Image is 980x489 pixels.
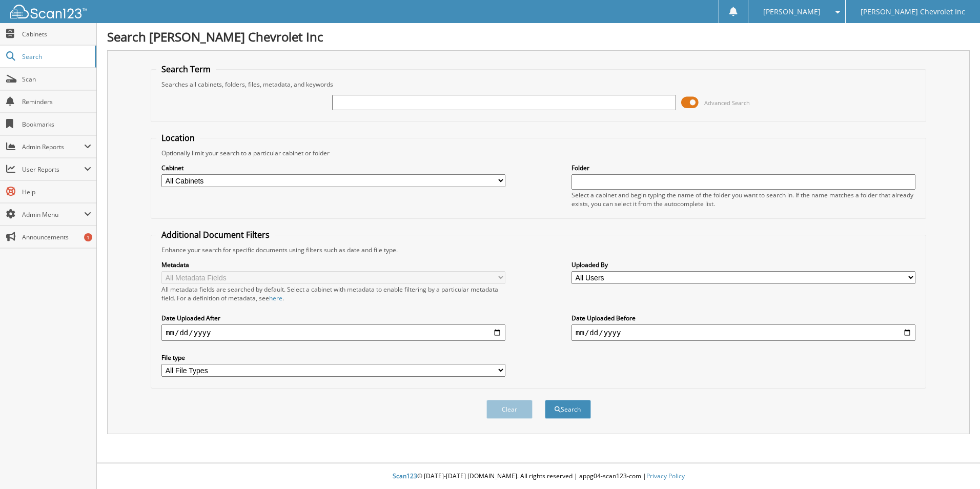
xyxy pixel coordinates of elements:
[22,188,91,196] span: Help
[571,324,915,341] input: end
[161,324,505,341] input: start
[97,464,980,489] div: © [DATE]-[DATE] [DOMAIN_NAME]. All rights reserved | appg04-scan123-com |
[22,52,90,61] span: Search
[22,30,91,38] span: Cabinets
[156,229,275,240] legend: Additional Document Filters
[161,260,505,269] label: Metadata
[545,400,591,419] button: Search
[156,132,200,144] legend: Location
[571,260,915,269] label: Uploaded By
[156,80,921,89] div: Searches all cabinets, folders, files, metadata, and keywords
[22,75,91,84] span: Scan
[161,164,505,172] label: Cabinet
[156,64,216,75] legend: Search Term
[10,5,87,18] img: scan123-logo-white.svg
[571,191,915,208] div: Select a cabinet and begin typing the name of the folder you want to search in. If the name match...
[486,400,533,419] button: Clear
[763,9,821,15] span: [PERSON_NAME]
[156,149,921,157] div: Optionally limit your search to a particular cabinet or folder
[156,246,921,254] div: Enhance your search for specific documents using filters such as date and file type.
[22,210,84,219] span: Admin Menu
[22,165,84,174] span: User Reports
[107,28,970,45] h1: Search [PERSON_NAME] Chevrolet Inc
[161,353,505,362] label: File type
[84,233,92,241] div: 1
[161,314,505,322] label: Date Uploaded After
[571,164,915,172] label: Folder
[861,9,965,15] span: [PERSON_NAME] Chevrolet Inc
[571,314,915,322] label: Date Uploaded Before
[22,120,91,129] span: Bookmarks
[646,472,685,480] a: Privacy Policy
[929,440,980,489] iframe: Chat Widget
[393,472,417,480] span: Scan123
[22,233,91,241] span: Announcements
[22,142,84,151] span: Admin Reports
[161,285,505,302] div: All metadata fields are searched by default. Select a cabinet with metadata to enable filtering b...
[704,99,750,107] span: Advanced Search
[269,294,282,302] a: here
[22,97,91,106] span: Reminders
